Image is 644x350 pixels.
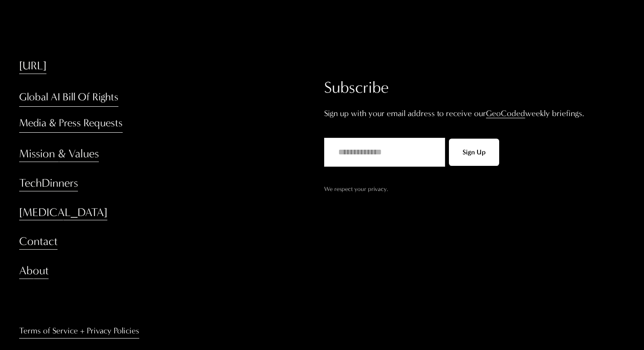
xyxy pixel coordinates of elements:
a: [MEDICAL_DATA] [19,205,107,221]
a: [URL] [19,58,46,74]
span: Sign Up [463,148,486,156]
p: We respect your privacy. [324,184,624,195]
button: Sign Up [449,139,499,166]
a: About [19,263,49,279]
a: Media & Press Requests [19,114,123,133]
a: Terms of Service + Privacy Policies [19,323,139,338]
p: Sign up with your email address to receive our weekly briefings. [324,106,624,121]
a: Contact [19,234,57,250]
a: TechDinners [19,176,78,191]
a: GeoCoded [486,108,525,118]
a: Mission & Values [19,146,99,162]
a: Global AI Bill Of Rights [19,88,118,107]
h2: Subscribe [324,77,624,99]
